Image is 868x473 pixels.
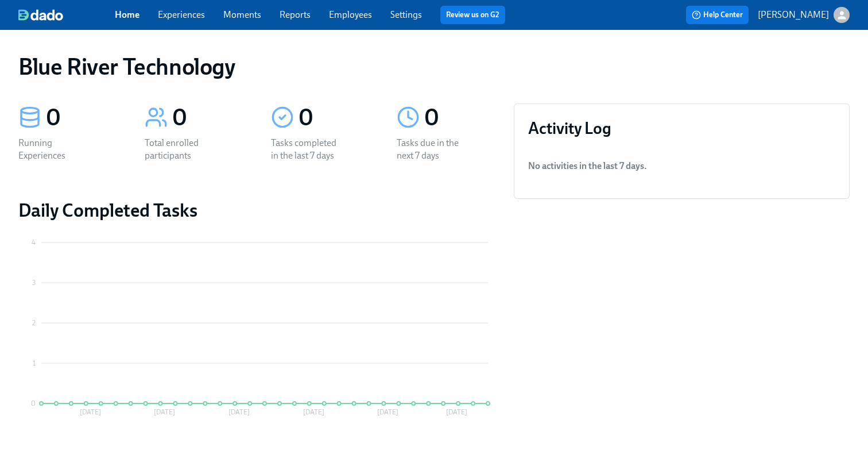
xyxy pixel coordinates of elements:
a: Settings [390,9,422,20]
a: Experiences [158,9,205,20]
button: Review us on G2 [440,6,505,24]
a: Home [115,9,139,20]
tspan: 1 [33,359,36,367]
h3: Activity Log [528,118,835,139]
button: Help Center [686,6,749,24]
a: Employees [329,9,372,20]
div: 0 [299,103,370,132]
div: Total enrolled participants [145,137,218,162]
h1: Blue River Technology [18,53,235,80]
tspan: [DATE] [80,408,101,416]
div: 0 [46,103,117,132]
div: Tasks completed in the last 7 days [271,137,344,162]
p: [PERSON_NAME] [758,9,829,21]
h2: Daily Completed Tasks [18,199,495,222]
a: Moments [223,9,261,20]
div: 0 [172,103,243,132]
img: dado [18,9,63,21]
li: No activities in the last 7 days . [528,152,835,180]
tspan: [DATE] [154,408,175,416]
tspan: [DATE] [446,408,467,416]
div: Running Experiences [18,137,92,162]
tspan: [DATE] [228,408,250,416]
div: Tasks due in the next 7 days [397,137,470,162]
a: Review us on G2 [446,9,499,21]
tspan: 2 [32,319,36,327]
span: Help Center [692,9,743,21]
tspan: 0 [31,399,36,407]
div: 0 [424,103,495,132]
tspan: 3 [32,279,36,287]
a: Reports [280,9,311,20]
button: [PERSON_NAME] [758,7,850,23]
a: dado [18,9,115,21]
tspan: [DATE] [303,408,324,416]
tspan: 4 [32,239,36,247]
tspan: [DATE] [377,408,398,416]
